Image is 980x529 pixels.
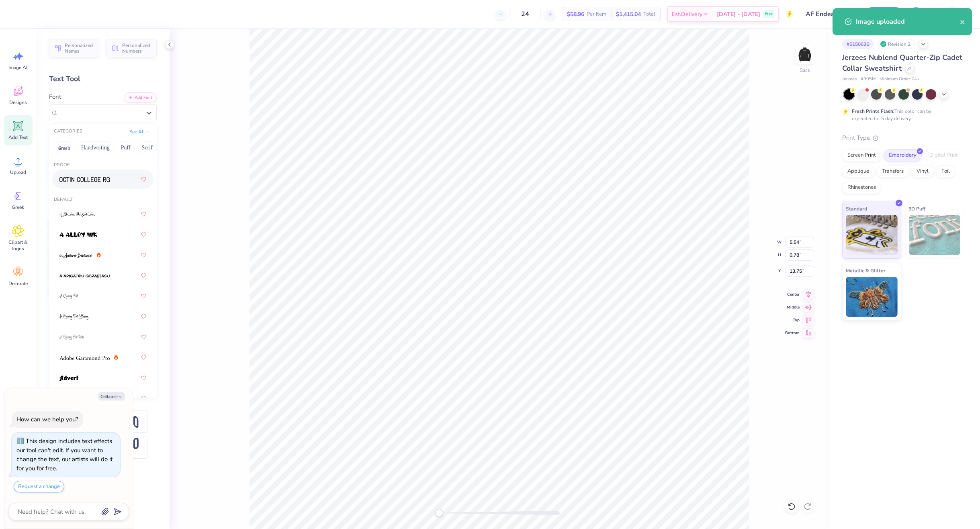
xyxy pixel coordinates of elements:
[122,43,152,54] span: Personalized Numbers
[672,10,702,18] span: Est. Delivery
[800,6,859,22] input: Untitled Design
[944,6,960,22] img: Zhor Junavee Antocan
[106,39,157,57] button: Personalized Numbers
[16,415,78,423] div: How can we help you?
[846,266,886,275] span: Metallic & Glitter
[924,149,963,161] div: Digital Print
[933,6,964,22] a: ZJ
[59,273,110,279] img: a Arigatou Gozaimasu
[856,17,960,27] div: Image uploaded
[59,294,78,299] img: A Charming Font
[9,64,28,71] span: Image AI
[765,11,773,17] span: Free
[59,335,84,340] img: A Charming Font Outline
[861,76,876,83] span: # 995M
[59,253,92,258] img: a Antara Distance
[127,128,152,136] button: See All
[12,204,25,210] span: Greek
[14,481,64,492] button: Request a change
[16,437,113,472] div: This design includes text effects our tool can't edit. If you want to change the text, our artist...
[54,141,74,154] button: Greek
[117,141,135,154] button: Puff
[137,141,157,154] button: Serif
[842,133,964,143] div: Print Type
[884,149,922,161] div: Embroidery
[717,10,760,18] span: [DATE] - [DATE]
[880,76,920,83] span: Minimum Order: 24 +
[10,169,26,176] span: Upload
[846,204,867,213] span: Standard
[846,277,898,317] img: Metallic & Glitter
[9,99,27,106] span: Designs
[59,355,110,361] img: Adobe Garamond Pro
[842,149,881,161] div: Screen Print
[785,317,800,323] span: Top
[852,108,894,114] strong: Fresh Prints Flash:
[842,165,874,178] div: Applique
[846,215,898,255] img: Standard
[8,134,28,141] span: Add Text
[49,196,157,203] div: Default
[49,162,157,169] div: Proof
[842,53,962,73] span: Jerzees Nublend Quarter-Zip Cadet Collar Sweatshirt
[435,509,443,517] div: Accessibility label
[49,74,157,84] div: Text Tool
[785,330,800,336] span: Bottom
[960,17,966,27] button: close
[909,215,961,255] img: 3D Puff
[98,392,125,400] button: Collapse
[877,165,909,178] div: Transfers
[59,232,97,238] img: a Alloy Ink
[77,141,114,154] button: Handwriting
[124,92,157,103] button: Add Font
[842,76,857,83] span: Jerzees
[842,39,874,49] div: # 515063B
[509,7,541,21] input: – –
[59,212,95,217] img: a Ahlan Wasahlan
[785,291,800,298] span: Center
[5,239,31,252] span: Clipart & logos
[54,128,82,135] div: CATEGORIES
[797,47,813,63] img: Back
[936,165,955,178] div: Foil
[878,39,915,49] div: Revision 2
[59,177,110,182] img: Octin College Rg
[800,67,810,74] div: Back
[785,304,800,310] span: Middle
[8,280,28,287] span: Decorate
[842,182,881,194] div: Rhinestones
[49,92,61,102] label: Font
[59,314,88,320] img: A Charming Font Leftleaning
[65,43,94,54] span: Personalized Names
[587,10,606,18] span: Per Item
[911,165,934,178] div: Vinyl
[852,108,951,122] div: This color can be expedited for 5 day delivery.
[49,39,99,57] button: Personalized Names
[616,10,641,18] span: $1,415.04
[567,10,584,18] span: $58.96
[909,204,926,213] span: 3D Puff
[643,10,655,18] span: Total
[59,376,78,381] img: Advert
